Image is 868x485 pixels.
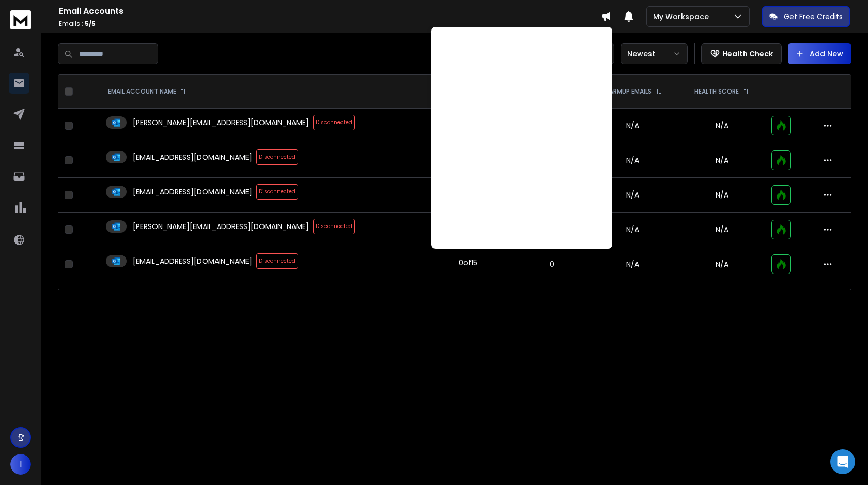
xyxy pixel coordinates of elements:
[830,449,855,474] div: Open Intercom Messenger
[133,187,252,197] p: [EMAIL_ADDRESS][DOMAIN_NAME]
[586,109,678,143] td: N/A
[722,49,773,59] p: Health Check
[784,11,843,22] p: Get Free Credits
[313,115,355,130] span: Disconnected
[459,257,477,268] div: 0 of 15
[586,247,678,282] td: N/A
[133,221,309,232] p: [PERSON_NAME][EMAIL_ADDRESS][DOMAIN_NAME]
[256,253,298,269] span: Disconnected
[256,149,298,165] span: Disconnected
[108,87,187,96] div: EMAIL ACCOUNT NAME
[586,178,678,213] td: N/A
[685,120,759,131] p: N/A
[685,155,759,165] p: N/A
[621,43,688,64] button: Newest
[701,43,782,64] button: Health Check
[85,19,96,28] span: 5 / 5
[133,152,252,162] p: [EMAIL_ADDRESS][DOMAIN_NAME]
[685,224,759,235] p: N/A
[788,43,851,64] button: Add New
[685,190,759,200] p: N/A
[133,117,309,128] p: [PERSON_NAME][EMAIL_ADDRESS][DOMAIN_NAME]
[653,11,713,22] p: My Workspace
[10,454,31,475] button: I
[59,20,601,28] p: Emails :
[694,87,739,96] p: HEALTH SCORE
[685,259,759,269] p: N/A
[10,10,31,29] img: logo
[256,184,298,200] span: Disconnected
[586,213,678,247] td: N/A
[524,259,580,269] p: 0
[603,87,652,96] p: WARMUP EMAILS
[313,219,355,234] span: Disconnected
[133,256,252,266] p: [EMAIL_ADDRESS][DOMAIN_NAME]
[59,5,601,18] h1: Email Accounts
[586,143,678,178] td: N/A
[762,6,850,27] button: Get Free Credits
